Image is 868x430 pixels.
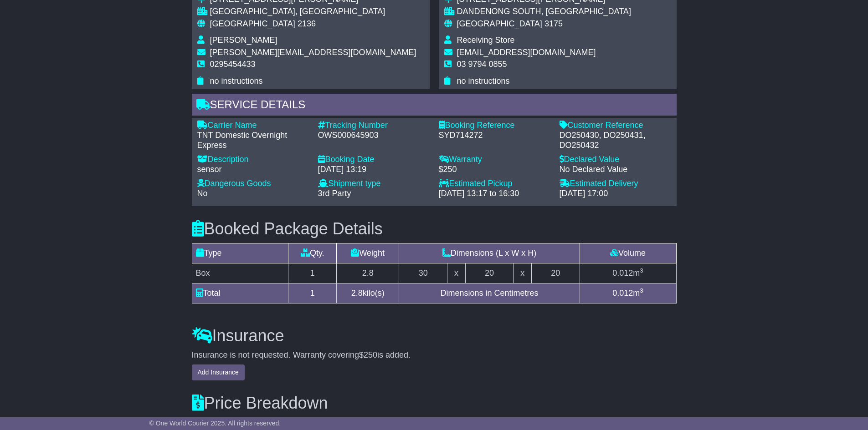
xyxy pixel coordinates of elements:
td: 1 [288,283,337,304]
div: Estimated Delivery [560,179,671,189]
sup: 3 [640,267,643,274]
td: Qty. [288,243,337,263]
span: [GEOGRAPHIC_DATA] [210,19,295,28]
span: 03 9794 0855 [457,60,507,69]
div: Service Details [192,94,677,118]
h3: Insurance [192,327,677,345]
span: 0.012 [612,288,633,298]
td: m [580,263,676,283]
td: 30 [399,263,447,283]
td: 20 [531,263,580,283]
td: Dimensions in Centimetres [399,283,580,304]
div: [GEOGRAPHIC_DATA], [GEOGRAPHIC_DATA] [210,7,416,17]
div: No Declared Value [560,165,671,175]
div: DO250430, DO250431, DO250432 [560,131,671,150]
td: Type [192,243,288,263]
td: m [580,283,676,304]
div: Insurance is not requested. Warranty covering is added. [192,350,677,360]
div: [DATE] 17:00 [560,189,671,199]
div: Tracking Number [318,121,430,131]
h3: Price Breakdown [192,394,677,412]
div: Description [197,155,309,165]
span: © One World Courier 2025. All rights reserved. [149,420,281,427]
span: [EMAIL_ADDRESS][DOMAIN_NAME] [457,48,596,57]
td: Box [192,263,288,283]
div: Carrier Name [197,121,309,131]
span: [PERSON_NAME] [210,35,277,45]
div: Estimated Pickup [439,179,550,189]
td: kilo(s) [337,283,399,304]
td: Weight [337,243,399,263]
span: 2136 [298,19,316,28]
td: 1 [288,263,337,283]
td: 2.8 [337,263,399,283]
div: [DATE] 13:19 [318,165,430,175]
div: DANDENONG SOUTH, [GEOGRAPHIC_DATA] [457,7,631,17]
div: Booking Reference [439,121,550,131]
div: Dangerous Goods [197,179,309,189]
span: [GEOGRAPHIC_DATA] [457,19,542,28]
div: SYD714272 [439,131,550,141]
span: [PERSON_NAME][EMAIL_ADDRESS][DOMAIN_NAME] [210,48,416,57]
div: Customer Reference [560,121,671,131]
td: x [514,263,531,283]
td: x [447,263,465,283]
div: OWS000645903 [318,131,430,141]
span: 0295454433 [210,60,256,69]
span: $250 [359,350,377,359]
div: [DATE] 13:17 to 16:30 [439,189,550,199]
td: Total [192,283,288,304]
span: Receiving Store [457,35,515,45]
div: sensor [197,165,309,175]
td: Volume [580,243,676,263]
td: 20 [465,263,514,283]
span: 3rd Party [318,189,351,198]
td: Dimensions (L x W x H) [399,243,580,263]
div: Declared Value [560,155,671,165]
h3: Booked Package Details [192,220,677,238]
span: No [197,189,208,198]
span: 3175 [544,19,563,28]
button: Add Insurance [192,364,245,380]
span: no instructions [457,76,510,86]
span: 0.012 [612,268,633,278]
div: Shipment type [318,179,430,189]
span: 2.8 [351,288,363,298]
div: $250 [439,165,550,175]
div: Warranty [439,155,550,165]
span: no instructions [210,76,263,86]
div: TNT Domestic Overnight Express [197,131,309,150]
sup: 3 [640,287,643,294]
div: Booking Date [318,155,430,165]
